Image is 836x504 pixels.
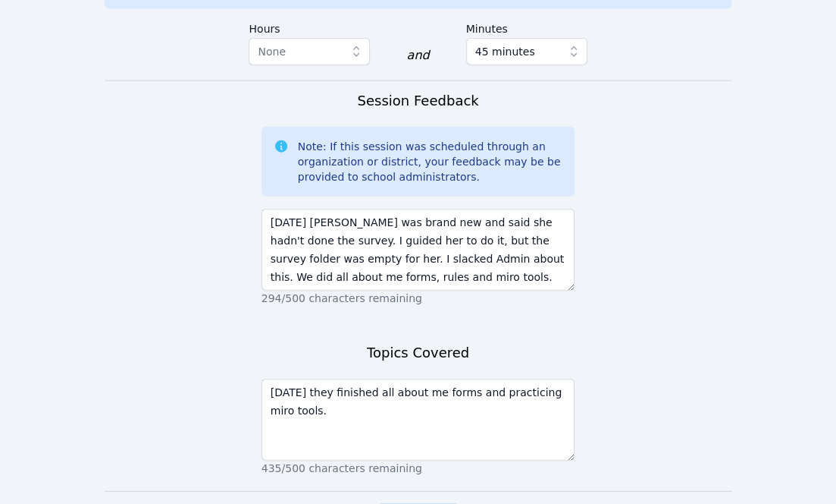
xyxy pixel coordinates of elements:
button: None [249,38,370,65]
button: 45 minutes [466,38,587,65]
div: and [406,46,429,65]
label: Minutes [466,15,587,38]
h3: Session Feedback [357,90,478,112]
div: Note: If this session was scheduled through an organization or district, your feedback may be be ... [298,139,563,184]
textarea: [DATE] they finished all about me forms and practicing miro tools. [261,379,575,461]
p: 294/500 characters remaining [261,291,575,306]
h3: Topics Covered [367,342,469,364]
span: None [258,46,286,58]
p: 435/500 characters remaining [261,461,575,476]
span: 45 minutes [475,43,535,61]
textarea: [DATE] [PERSON_NAME] was brand new and said she hadn't done the survey. I guided her to do it, bu... [261,209,575,291]
label: Hours [249,15,370,38]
